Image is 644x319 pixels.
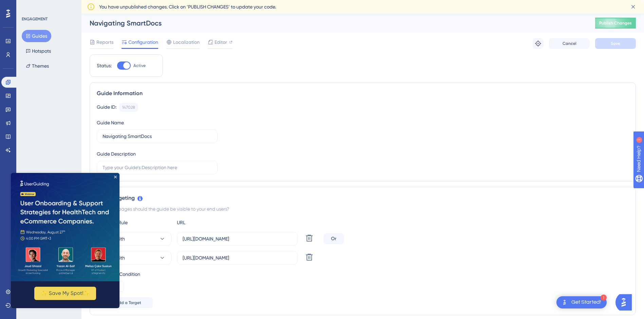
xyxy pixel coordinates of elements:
[23,114,85,127] button: ✨ Save My Spot!✨
[615,292,636,313] iframe: UserGuiding AI Assistant Launcher
[97,251,171,265] button: starts with
[97,150,136,158] div: Guide Description
[556,296,607,308] div: Open Get Started! checklist, remaining modules: 1
[215,38,227,46] span: Editor
[103,132,212,140] input: Type your Guide’s Name here
[324,233,344,244] div: Or
[549,38,590,49] button: Cancel
[22,45,55,57] button: Hotspots
[595,38,636,49] button: Save
[97,205,629,213] div: On which pages should the guide be visible to your end users?
[97,119,124,127] div: Guide Name
[97,194,629,202] div: Page Targeting
[97,103,116,112] div: Guide ID:
[22,16,48,22] div: ENGAGEMENT
[571,299,601,306] div: Get Started!
[97,61,112,70] div: Status:
[601,295,607,301] div: 1
[595,18,636,29] button: Publish Changes
[90,18,578,28] div: Navigating SmartDocs
[103,3,106,5] div: Close Preview
[103,164,212,171] input: Type your Guide’s Description here
[116,300,141,305] span: Add a Target
[16,2,42,10] span: Need Help?
[133,63,146,68] span: Active
[97,218,171,227] div: Choose A Rule
[122,105,135,110] div: 147028
[97,232,171,246] button: starts with
[599,20,632,26] span: Publish Changes
[173,38,200,46] span: Localization
[96,38,113,46] span: Reports
[183,254,292,262] input: yourwebsite.com/path
[611,41,620,46] span: Save
[177,218,252,227] div: URL
[22,60,53,72] button: Themes
[97,89,629,98] div: Guide Information
[97,297,153,308] button: Add a Target
[563,41,576,46] span: Cancel
[560,298,569,306] img: launcher-image-alternative-text
[99,3,276,11] span: You have unpublished changes. Click on ‘PUBLISH CHANGES’ to update your code.
[47,3,49,9] div: 1
[22,30,51,42] button: Guides
[97,270,629,278] div: Targeting Condition
[128,38,158,46] span: Configuration
[183,235,292,243] input: yourwebsite.com/path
